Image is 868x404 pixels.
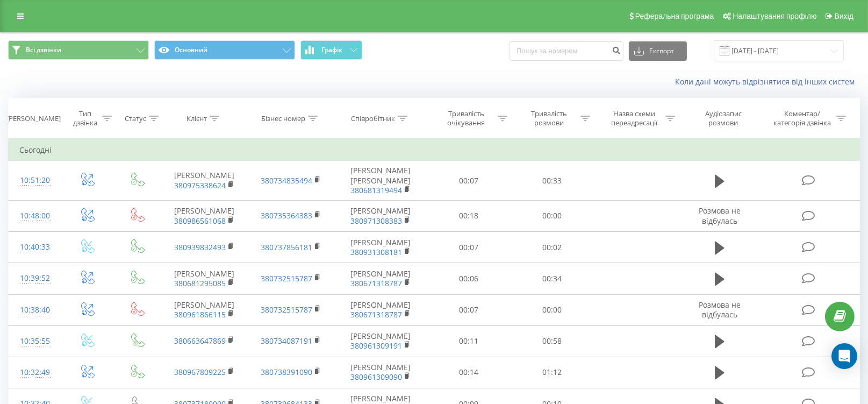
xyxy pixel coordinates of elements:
div: 10:35:55 [19,331,51,352]
td: 01:12 [510,357,593,388]
div: 10:32:49 [19,362,51,383]
td: 00:00 [510,294,593,325]
td: [PERSON_NAME] [PERSON_NAME] [334,161,427,201]
td: 00:06 [427,263,511,294]
span: Розмова не відбулась [699,205,741,225]
span: Всі дзвінки [26,46,61,54]
a: 380967809225 [174,367,226,377]
a: 380961866115 [174,309,226,320]
div: Коментар/категорія дзвінка [771,109,834,127]
div: 10:39:52 [19,268,51,289]
span: Реферальна програма [635,12,714,20]
a: 380961309191 [350,341,402,351]
td: [PERSON_NAME] [161,161,248,201]
a: 380734087191 [261,336,312,346]
td: 00:14 [427,357,511,388]
td: [PERSON_NAME] [161,294,248,325]
td: 00:34 [510,263,593,294]
a: 380931308181 [350,247,402,257]
div: Статус [125,114,146,123]
td: [PERSON_NAME] [334,232,427,263]
a: 380975338624 [174,180,226,190]
td: [PERSON_NAME] [334,263,427,294]
div: 10:40:33 [19,237,51,258]
div: Клієнт [186,114,207,123]
a: 380737856181 [261,242,312,252]
a: 380681319494 [350,185,402,195]
td: 00:02 [510,232,593,263]
td: 00:58 [510,325,593,357]
a: 380663647869 [174,336,226,346]
a: Коли дані можуть відрізнятися вiд інших систем [675,76,860,87]
a: 380961309090 [350,372,402,382]
span: Налаштування профілю [733,12,816,20]
input: Пошук за номером [510,41,623,61]
div: Тривалість розмови [520,109,578,127]
span: Графік [321,46,342,54]
a: 380671318787 [350,309,402,320]
div: 10:38:40 [19,300,51,321]
td: 00:07 [427,232,511,263]
a: 380732515787 [261,304,312,315]
a: 380734835494 [261,175,312,186]
div: Тривалість очікування [437,109,495,127]
td: [PERSON_NAME] [161,200,248,231]
a: 380738391090 [261,367,312,377]
span: Вихід [835,12,853,20]
td: Сьогодні [9,139,860,161]
div: Бізнес номер [261,114,305,123]
td: 00:18 [427,200,511,231]
button: Основний [154,40,295,60]
div: [PERSON_NAME] [6,114,61,123]
button: Графік [300,40,362,60]
a: 380681295085 [174,278,226,288]
td: 00:07 [427,294,511,325]
td: [PERSON_NAME] [334,325,427,357]
td: [PERSON_NAME] [161,263,248,294]
td: 00:33 [510,161,593,201]
td: 00:11 [427,325,511,357]
a: 380986561068 [174,216,226,226]
div: 10:51:20 [19,170,51,191]
a: 380971308383 [350,216,402,226]
td: [PERSON_NAME] [334,357,427,388]
div: Тип дзвінка [71,109,99,127]
div: Аудіозапис розмови [690,109,757,127]
a: 380735364383 [261,210,312,221]
td: 00:07 [427,161,511,201]
a: 380939832493 [174,242,226,252]
div: Назва схеми переадресації [605,109,663,127]
div: Співробітник [351,114,395,123]
td: [PERSON_NAME] [334,200,427,231]
button: Всі дзвінки [8,40,149,60]
button: Експорт [629,41,687,61]
span: Розмова не відбулась [699,300,741,320]
a: 380732515787 [261,273,312,283]
div: Open Intercom Messenger [831,343,857,369]
td: [PERSON_NAME] [334,294,427,325]
td: 00:00 [510,200,593,231]
div: 10:48:00 [19,205,51,226]
a: 380671318787 [350,278,402,288]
